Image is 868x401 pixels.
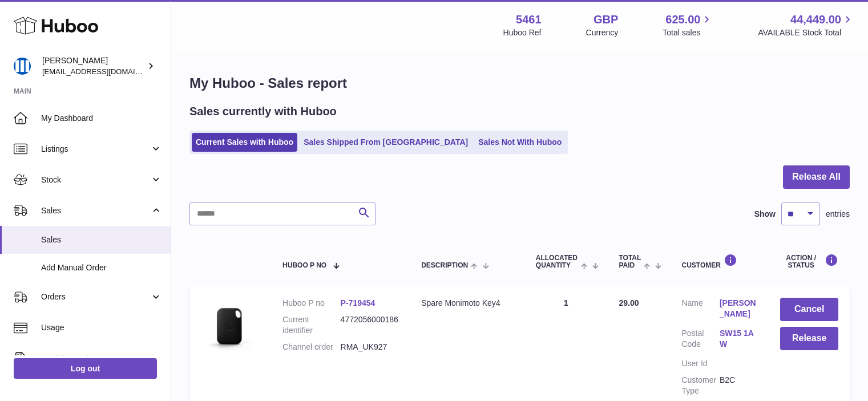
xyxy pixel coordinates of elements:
dd: RMA_UK927 [341,342,399,353]
span: My Dashboard [41,113,162,124]
dd: 4772056000186 [341,314,399,336]
dt: User Id [681,358,719,369]
strong: 5461 [516,12,542,27]
span: AVAILABLE Stock Total [758,27,854,38]
span: entries [826,209,850,220]
img: oksana@monimoto.com [14,58,31,75]
div: Customer [681,254,757,269]
h1: My Huboo - Sales report [189,74,850,92]
a: Sales Not With Huboo [474,133,566,152]
a: Log out [14,358,157,379]
span: Description [421,262,468,269]
span: Sales [41,234,162,245]
dt: Name [681,298,719,322]
span: Add Manual Order [41,262,162,273]
div: Huboo Ref [503,27,542,38]
dt: Channel order [282,342,341,353]
span: Usage [41,322,162,333]
h2: Sales currently with Huboo [189,104,337,119]
a: [PERSON_NAME] [720,298,757,319]
span: 29.00 [619,298,639,307]
span: Sales [41,205,150,216]
div: [PERSON_NAME] [42,55,145,77]
dd: B2C [720,375,757,396]
div: Spare Monimoto Key4 [421,298,513,309]
a: P-719454 [341,298,376,307]
span: ALLOCATED Quantity [536,254,578,269]
span: [EMAIL_ADDRESS][DOMAIN_NAME] [42,67,168,76]
span: 44,449.00 [790,12,841,27]
span: Listings [41,144,150,155]
a: Sales Shipped From [GEOGRAPHIC_DATA] [300,133,472,152]
div: Currency [586,27,619,38]
img: 1676984517.jpeg [201,298,258,355]
a: 625.00 Total sales [663,12,713,38]
dt: Current identifier [282,314,341,336]
a: SW15 1AW [720,328,757,350]
button: Cancel [780,298,838,321]
label: Show [754,209,776,220]
dt: Customer Type [681,375,719,396]
span: Invoicing and Payments [41,353,150,364]
dt: Huboo P no [282,298,341,309]
span: Total paid [619,254,641,269]
span: 625.00 [665,12,700,27]
button: Release [780,327,838,350]
div: Action / Status [780,254,838,269]
span: Stock [41,175,150,185]
a: Current Sales with Huboo [192,133,297,152]
dt: Postal Code [681,328,719,353]
strong: GBP [594,12,618,27]
span: Total sales [663,27,713,38]
a: 44,449.00 AVAILABLE Stock Total [758,12,854,38]
span: Orders [41,291,150,302]
span: Huboo P no [282,262,326,269]
button: Release All [783,165,850,189]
